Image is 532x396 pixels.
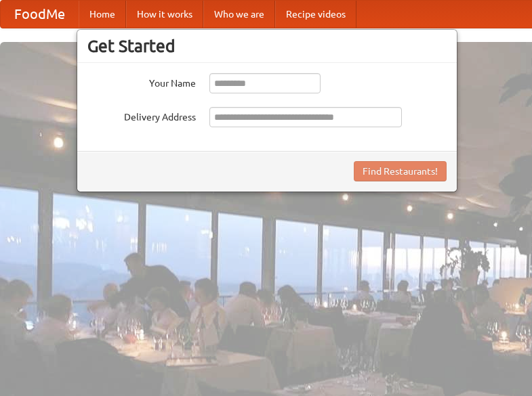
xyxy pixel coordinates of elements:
[1,1,79,28] a: FoodMe
[87,36,447,56] h3: Get Started
[126,1,203,28] a: How it works
[354,161,447,181] button: Find Restaurants!
[87,73,196,90] label: Your Name
[87,107,196,124] label: Delivery Address
[203,1,275,28] a: Who we are
[275,1,356,28] a: Recipe videos
[79,1,126,28] a: Home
